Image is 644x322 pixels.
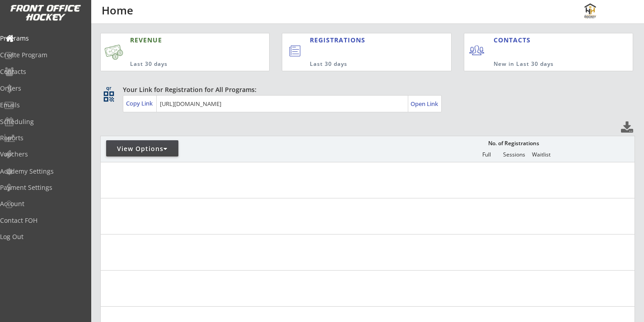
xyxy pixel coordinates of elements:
div: Your Link for Registration for All Programs: [123,85,607,94]
div: REVENUE [130,36,228,45]
div: New in Last 30 days [494,60,591,68]
div: qr [103,85,114,91]
button: qr_code [102,90,116,103]
div: Full [473,152,500,158]
div: View Options [106,144,178,153]
div: Sessions [500,152,527,158]
div: Last 30 days [130,60,228,68]
div: No. of Registrations [485,140,541,147]
a: Open Link [411,97,439,110]
div: REGISTRATIONS [310,36,411,45]
div: Open Link [411,100,439,108]
div: Copy Link [126,99,154,107]
div: CONTACTS [494,36,535,45]
div: Waitlist [527,152,555,158]
div: Last 30 days [310,60,414,68]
